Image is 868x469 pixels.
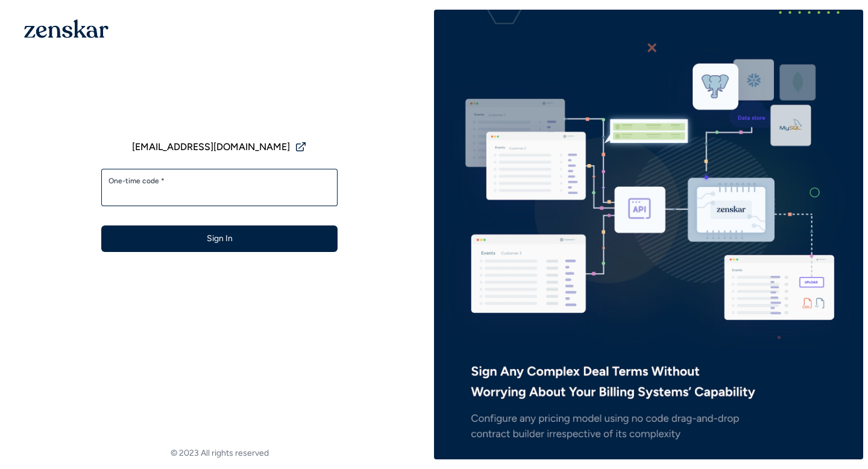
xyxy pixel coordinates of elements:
footer: © 2023 All rights reserved [5,447,434,459]
span: [EMAIL_ADDRESS][DOMAIN_NAME] [132,140,290,154]
button: Sign In [101,225,338,252]
img: 1OGAJ2xQqyY4LXKgY66KYq0eOWRCkrZdAb3gUhuVAqdWPZE9SRJmCz+oDMSn4zDLXe31Ii730ItAGKgCKgCCgCikA4Av8PJUP... [24,19,108,38]
label: One-time code * [108,176,330,186]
